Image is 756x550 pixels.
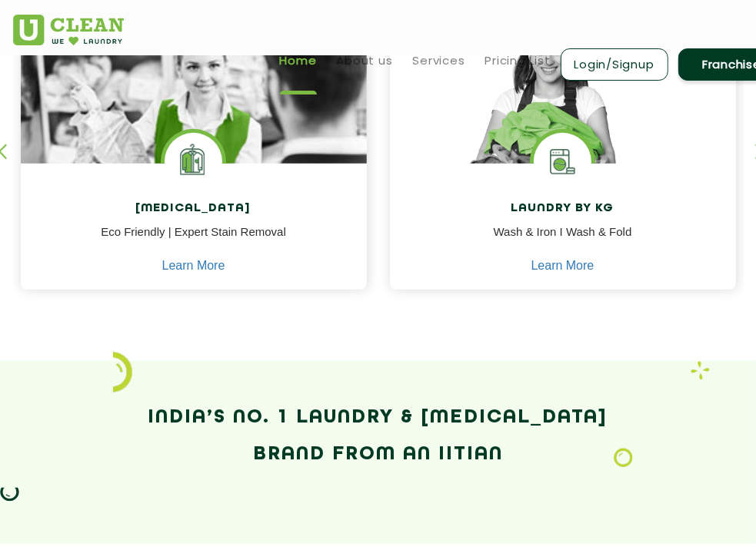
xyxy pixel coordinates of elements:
[401,202,724,216] h4: Laundry by Kg
[21,5,367,283] img: Drycleaners near me
[32,202,355,216] h4: [MEDICAL_DATA]
[113,352,132,392] img: icon_2.png
[561,48,668,81] a: Login/Signup
[413,51,465,70] a: Services
[485,51,551,70] a: Pricing List
[390,5,736,235] img: a girl with laundry basket
[691,361,710,380] img: Laundry wash and iron
[162,259,225,273] a: Learn More
[337,51,393,70] a: About us
[401,224,724,258] p: Wash & Iron I Wash & Fold
[13,399,744,473] h2: India’s No. 1 Laundry & [MEDICAL_DATA] Brand from an IITian
[32,224,355,258] p: Eco Friendly | Expert Stain Removal
[614,448,633,468] img: Laundry
[13,15,124,45] img: UClean Laundry and Dry Cleaning
[534,133,591,191] img: laundry washing machine
[531,259,594,273] a: Learn More
[165,133,222,191] img: Laundry Services near me
[280,51,317,70] a: Home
